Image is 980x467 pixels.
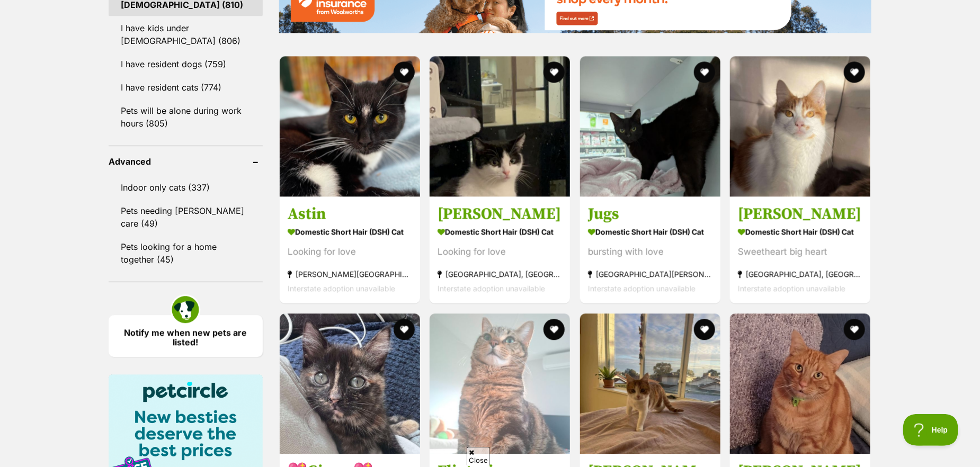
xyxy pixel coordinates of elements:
h3: Jugs [588,204,712,224]
strong: Domestic Short Hair (DSH) Cat [738,224,862,239]
a: Indoor only cats (337) [109,176,263,199]
button: favourite [693,61,715,83]
a: I have resident cats (774) [109,76,263,98]
a: [PERSON_NAME] Domestic Short Hair (DSH) Cat Sweetheart big heart [GEOGRAPHIC_DATA], [GEOGRAPHIC_D... [730,196,870,303]
a: Pets will be alone during work hours (805) [109,100,263,134]
a: Astin Domestic Short Hair (DSH) Cat Looking for love [PERSON_NAME][GEOGRAPHIC_DATA] Interstate ad... [280,196,420,303]
button: favourite [544,319,565,340]
img: Flintavious - Domestic Short Hair (DSH) Cat [430,313,570,454]
div: Sweetheart big heart [738,245,862,259]
strong: [GEOGRAPHIC_DATA], [GEOGRAPHIC_DATA] [738,267,862,281]
button: favourite [844,61,865,83]
span: Interstate adoption unavailable [588,284,696,293]
header: Advanced [109,157,263,166]
img: Edgar (Egg 🥚) - Domestic Short Hair (DSH) Cat [580,313,720,454]
div: Looking for love [288,245,412,259]
strong: Domestic Short Hair (DSH) Cat [438,224,562,239]
button: favourite [544,61,565,83]
img: Alfredo - Domestic Short Hair (DSH) Cat [730,56,870,196]
a: Pets needing [PERSON_NAME] care (49) [109,200,263,235]
strong: [GEOGRAPHIC_DATA][PERSON_NAME][GEOGRAPHIC_DATA] [588,267,712,281]
button: favourite [844,319,865,340]
span: Interstate adoption unavailable [738,284,845,293]
strong: Domestic Short Hair (DSH) Cat [288,224,412,239]
div: bursting with love [588,245,712,259]
div: Looking for love [438,245,562,259]
h3: [PERSON_NAME] [438,204,562,224]
span: Close [467,447,490,465]
a: Pets looking for a home together (45) [109,236,263,271]
button: favourite [393,319,414,340]
button: favourite [393,61,414,83]
iframe: Help Scout Beacon - Open [903,414,959,446]
img: Astin - Domestic Short Hair (DSH) Cat [280,56,420,196]
h3: [PERSON_NAME] [738,204,862,224]
strong: [PERSON_NAME][GEOGRAPHIC_DATA] [288,267,412,281]
img: Luna - Domestic Short Hair (DSH) Cat [430,56,570,196]
button: favourite [693,319,715,340]
h3: Astin [288,204,412,224]
img: Frankie - Domestic Short Hair (DSH) Cat [730,313,870,454]
img: 💖Gizmo💖 - Domestic Short Hair (DSH) Cat [280,313,420,454]
a: Jugs Domestic Short Hair (DSH) Cat bursting with love [GEOGRAPHIC_DATA][PERSON_NAME][GEOGRAPHIC_D... [580,196,720,303]
strong: Domestic Short Hair (DSH) Cat [588,224,712,239]
img: Jugs - Domestic Short Hair (DSH) Cat [580,56,720,196]
span: Interstate adoption unavailable [288,284,395,293]
a: Notify me when new pets are listed! [109,315,263,357]
a: I have resident dogs (759) [109,53,263,75]
a: [PERSON_NAME] Domestic Short Hair (DSH) Cat Looking for love [GEOGRAPHIC_DATA], [GEOGRAPHIC_DATA]... [430,196,570,303]
span: Interstate adoption unavailable [438,284,545,293]
a: I have kids under [DEMOGRAPHIC_DATA] (806) [109,17,263,52]
strong: [GEOGRAPHIC_DATA], [GEOGRAPHIC_DATA] [438,267,562,281]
